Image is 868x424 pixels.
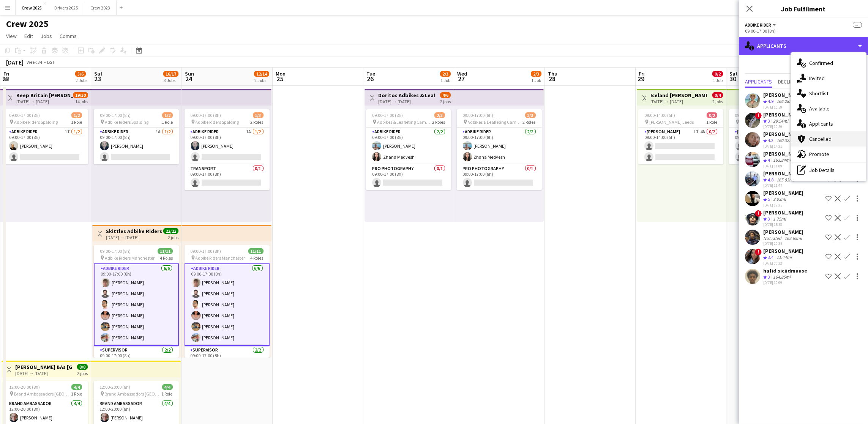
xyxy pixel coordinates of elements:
[791,86,866,101] div: Shortlist
[168,234,178,240] div: 2 jobs
[105,119,148,125] span: Adbike Riders Spalding
[71,112,82,118] span: 1/2
[763,131,803,137] div: [PERSON_NAME]
[84,0,117,15] button: Crew 2023
[100,248,131,254] span: 09:00-17:00 (8h)
[163,228,178,234] span: 22/22
[366,164,451,190] app-card-role: Pro Photography0/109:00-17:00 (8h)
[162,384,173,390] span: 4/4
[77,370,88,376] div: 2 jobs
[14,119,58,125] span: Adbike Riders Spalding
[745,79,772,84] span: Applicants
[525,112,536,118] span: 2/3
[254,77,269,83] div: 2 Jobs
[745,28,862,34] div: 09:00-17:00 (8h)
[21,31,36,41] a: Edit
[650,99,707,104] div: [DATE] → [DATE]
[791,101,866,116] div: Available
[755,112,762,119] span: !
[14,391,71,397] span: Brand Ambassadors [GEOGRAPHIC_DATA]
[531,77,541,83] div: 1 Job
[106,228,163,235] h3: Skittles Adbike Riders Manchester
[644,112,675,118] span: 09:00-14:00 (5h)
[468,119,523,125] span: Adbikes & Leafleting Camden
[75,71,86,77] span: 5/6
[366,109,451,190] div: 09:00-17:00 (8h)2/3 Adbikes & Leafleting Camden2 RolesAdbike Rider2/209:00-17:00 (8h)[PERSON_NAME...
[768,216,770,222] span: 3
[772,274,792,281] div: 164.85mi
[548,70,557,77] span: Thu
[763,280,807,285] div: [DATE] 10:09
[735,112,766,118] span: 09:00-14:00 (5h)
[763,235,783,241] div: Not rated
[254,71,269,77] span: 12/14
[440,92,451,98] span: 4/6
[523,119,536,125] span: 2 Roles
[94,263,179,346] app-card-role: Adbike Rider6/609:00-17:00 (8h)[PERSON_NAME][PERSON_NAME][PERSON_NAME][PERSON_NAME][PERSON_NAME][...
[248,248,264,254] span: 11/11
[93,74,103,83] span: 23
[791,55,866,71] div: Confirmed
[38,31,55,41] a: Jobs
[457,128,542,164] app-card-role: Adbike Rider2/209:00-17:00 (8h)[PERSON_NAME]Zhana Medvesh
[531,71,541,77] span: 2/3
[105,391,162,397] span: Brand Ambassadors [GEOGRAPHIC_DATA]
[763,229,803,235] div: [PERSON_NAME]
[713,77,723,83] div: 1 Job
[378,92,435,99] h3: Doritos Adbikes & Leafleting Camden
[15,370,72,376] div: [DATE] → [DATE]
[638,109,723,164] div: 09:00-14:00 (5h)0/2 [PERSON_NAME] Leeds1 Role[PERSON_NAME]1I4A0/209:00-14:00 (5h)
[745,22,777,28] button: Adbike Rider
[712,98,723,104] div: 2 jobs
[457,109,542,190] app-job-card: 09:00-17:00 (8h)2/3 Adbikes & Leafleting Camden2 RolesAdbike Rider2/209:00-17:00 (8h)[PERSON_NAME...
[638,74,645,83] span: 29
[763,203,803,208] div: [DATE] 12:35
[15,364,72,370] h3: [PERSON_NAME] BAs [GEOGRAPHIC_DATA]
[791,131,866,147] div: Cancelled
[94,346,179,383] app-card-role: Supervisor2/209:00-17:00 (8h)
[772,196,788,203] div: 3.03mi
[712,92,723,98] span: 0/4
[3,109,88,164] div: 09:00-17:00 (8h)1/2 Adbike Riders Spalding1 RoleAdbike Rider1I1/209:00-17:00 (8h)[PERSON_NAME]
[775,177,795,183] div: 165.83mi
[94,245,179,358] app-job-card: 09:00-17:00 (8h)11/11 Adbike Riders Manchester4 RolesAdbike Rider6/609:00-17:00 (8h)[PERSON_NAME]...
[739,4,868,14] h3: Job Fulfilment
[763,222,803,227] div: [DATE] 15:58
[196,255,245,261] span: Adbike Riders Manchester
[729,70,738,77] span: Sat
[162,391,173,397] span: 1 Role
[185,263,270,346] app-card-role: Adbike Rider6/609:00-17:00 (8h)[PERSON_NAME][PERSON_NAME][PERSON_NAME][PERSON_NAME][PERSON_NAME][...
[6,18,49,30] h1: Crew 2025
[775,98,795,105] div: 166.28mi
[94,70,103,77] span: Sat
[768,137,773,143] span: 4.2
[768,177,773,183] span: 4.8
[707,112,717,118] span: 0/2
[185,109,270,190] app-job-card: 09:00-17:00 (8h)1/3 Adbike Riders Spalding2 RolesAdbike Rider1A1/209:00-17:00 (8h)[PERSON_NAME] T...
[638,128,723,164] app-card-role: [PERSON_NAME]1I4A0/209:00-14:00 (5h)
[2,74,9,83] span: 22
[763,247,803,254] div: [PERSON_NAME]
[432,119,445,125] span: 2 Roles
[275,74,286,83] span: 25
[47,59,55,65] div: BST
[162,112,173,118] span: 1/2
[48,0,84,15] button: Drivers 2025
[778,79,799,84] span: Declined
[253,112,264,118] span: 1/3
[100,112,131,118] span: 09:00-17:00 (8h)
[191,112,221,118] span: 09:00-17:00 (8h)
[71,384,82,390] span: 4/4
[71,119,82,125] span: 1 Role
[185,164,270,190] app-card-role: Transport0/109:00-17:00 (8h)
[251,119,264,125] span: 2 Roles
[185,245,270,358] div: 09:00-17:00 (8h)11/11 Adbike Riders Manchester4 RolesAdbike Rider6/609:00-17:00 (8h)[PERSON_NAME]...
[434,112,445,118] span: 2/3
[16,0,48,15] button: Crew 2025
[768,157,770,163] span: 4
[775,137,795,144] div: 160.32mi
[729,109,814,164] app-job-card: 09:00-14:00 (5h)0/2 [PERSON_NAME] Leeds1 Role[PERSON_NAME]1I4A0/209:00-14:00 (5h)
[185,70,194,77] span: Sun
[73,92,88,98] span: 19/30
